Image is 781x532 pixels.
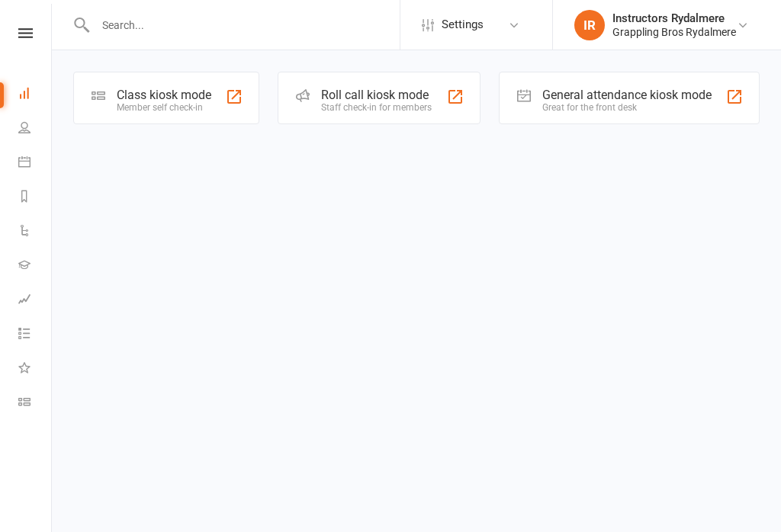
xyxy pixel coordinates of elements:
input: Search... [91,14,400,36]
a: Reports [18,181,53,215]
div: Roll call kiosk mode [321,88,432,102]
a: Dashboard [18,78,53,112]
div: IR [574,10,605,40]
a: Calendar [18,146,53,181]
div: Class kiosk mode [117,88,211,102]
span: Settings [442,8,484,42]
div: Instructors Rydalmere [612,11,736,25]
div: Great for the front desk [542,102,712,113]
a: Assessments [18,284,53,318]
div: Staff check-in for members [321,102,432,113]
a: What's New [18,352,53,386]
div: General attendance kiosk mode [542,88,712,102]
a: People [18,112,53,146]
div: Grappling Bros Rydalmere [612,25,736,39]
a: Class kiosk mode [18,386,53,421]
div: Member self check-in [117,102,211,113]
